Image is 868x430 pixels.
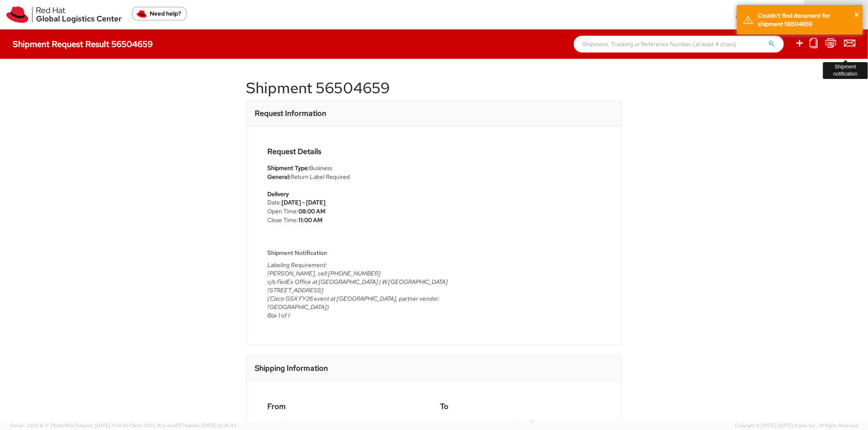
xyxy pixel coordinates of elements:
[268,173,291,181] strong: General:
[268,402,428,411] h4: From
[268,173,485,181] li: Return Label Required
[268,216,352,225] li: Close Time:
[303,199,326,206] strong: - [DATE]
[574,36,784,52] input: Shipment, Tracking or Reference Number (at least 4 chars)
[268,207,352,216] li: Open Time:
[10,422,128,428] span: Server: 2025.16.0-21b0bc45e7b
[132,7,187,21] button: Need help?
[735,422,858,429] span: Copyright © [DATE]-[DATE] Agistix Inc., All Rights Reserved
[274,420,296,427] strong: Red Hat
[246,80,622,97] h1: Shipment 56504659
[255,364,328,372] h3: Shipping Information
[441,402,601,411] h4: To
[6,6,121,23] img: rh-logistics-00dfa346123c4ec078e1.svg
[129,422,236,428] span: Client: 2025.14.0-cea8157
[268,250,485,256] h5: Shipment Notification
[255,109,327,118] h3: Request Information
[268,164,485,173] li: Business
[758,11,857,28] div: Couldn't find document for shipment 56504659
[185,422,236,428] span: master, [DATE] 12:25:43
[823,62,868,79] div: Shipment notification
[299,207,326,215] strong: 08:00 AM
[268,261,448,319] i: Labeling Requirement: [PERSON_NAME], cell:[PHONE_NUMBER] c/o FedEx Office at [GEOGRAPHIC_DATA] | ...
[79,422,128,428] span: master, [DATE] 11:54:36
[13,39,153,49] h4: Shipment Request Result 56504659
[282,199,301,206] strong: [DATE]
[268,147,485,156] h4: Request Details
[299,216,323,224] strong: 11:00 AM
[268,164,310,172] strong: Shipment Type:
[268,190,289,198] strong: Delivery
[854,9,859,21] button: ×
[268,198,352,207] li: Date:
